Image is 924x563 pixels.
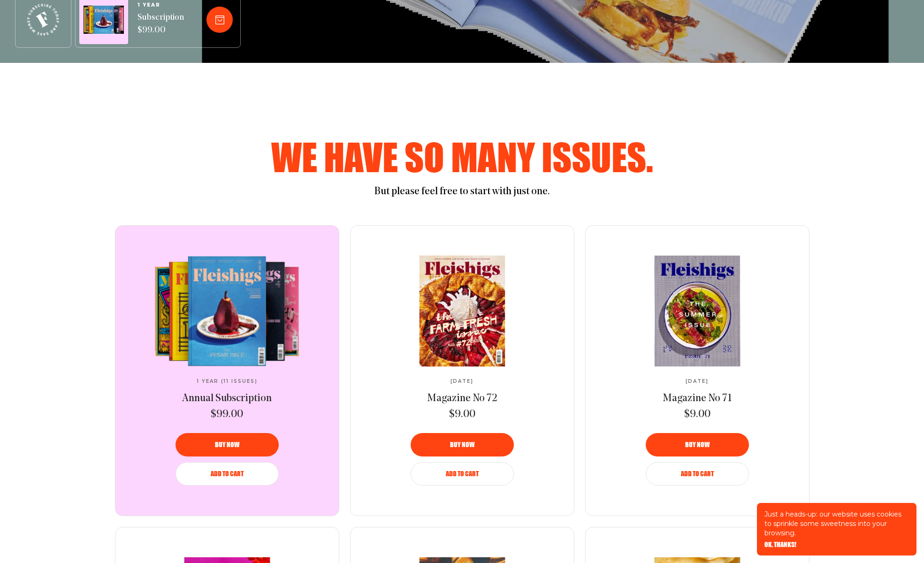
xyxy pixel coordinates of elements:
[211,471,244,477] span: Add to Cart
[182,393,272,404] span: Annual Subscription
[137,2,184,37] a: 1 YEARSubscription $99.00
[764,510,909,538] p: Just a heads-up: our website uses cookies to sprinkle some sweetness into your browsing.
[197,379,258,384] span: 1 Year (11 Issues)
[663,393,732,404] span: Magazine No 71
[149,256,305,366] img: Annual Subscription
[84,6,124,34] img: Magazines image
[663,392,732,406] a: Magazine No 71
[143,185,781,199] p: But please feel free to start with just one.
[684,408,710,422] span: $9.00
[764,541,796,548] button: OK, THANKS!
[182,392,272,406] a: Annual Subscription
[384,256,541,366] a: Magazine No 72Magazine No 72
[176,462,279,486] button: Add to Cart
[411,433,514,456] button: Buy now
[211,408,243,422] span: $99.00
[686,379,709,384] span: [DATE]
[427,392,497,406] a: Magazine No 72
[383,256,541,367] img: Magazine No 72
[450,441,474,448] span: Buy now
[446,471,479,477] span: Add to Cart
[411,462,514,486] button: Add to Cart
[143,138,781,175] h2: We have so many issues.
[619,256,776,367] img: Magazine No 71
[427,393,497,404] span: Magazine No 72
[646,433,749,456] button: Buy now
[449,408,475,422] span: $9.00
[451,379,473,384] span: [DATE]
[137,12,184,37] span: Subscription $99.00
[176,433,279,456] button: Buy now
[149,256,305,366] a: Annual SubscriptionAnnual Subscription
[137,2,184,8] span: 1 YEAR
[685,441,710,448] span: Buy now
[646,462,749,486] button: Add to Cart
[619,256,776,366] a: Magazine No 71Magazine No 71
[681,471,714,477] span: Add to Cart
[215,441,239,448] span: Buy now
